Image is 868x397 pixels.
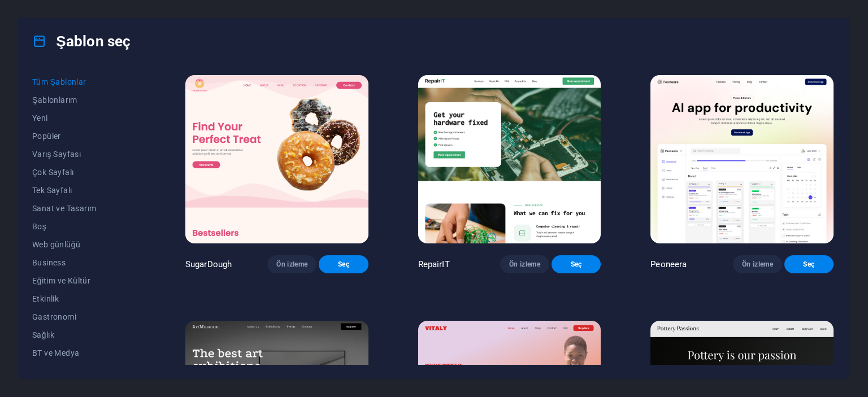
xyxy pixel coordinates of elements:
[650,75,834,243] img: Peoneera
[733,255,782,273] button: Ön izleme
[32,276,136,285] span: Eğitim ve Kültür
[793,260,824,269] span: Seç
[276,260,307,269] span: Ön izleme
[32,95,136,104] span: Şablonlarım
[185,259,232,270] p: SugarDough
[32,344,136,362] button: BT ve Medya
[32,181,136,199] button: Tek Sayfalı
[32,145,136,163] button: Varış Sayfası
[32,91,136,109] button: Şablonlarım
[742,260,773,269] span: Ön izleme
[32,109,136,127] button: Yeni
[185,75,368,243] img: SugarDough
[500,255,549,273] button: Ön izleme
[32,294,136,303] span: Etkinlik
[32,199,136,217] button: Sanat ve Tasarım
[32,258,136,267] span: Business
[32,163,136,181] button: Çok Sayfalı
[32,222,136,231] span: Boş
[561,260,592,269] span: Seç
[552,255,601,273] button: Seç
[784,255,834,273] button: Seç
[328,260,359,269] span: Seç
[32,254,136,272] button: Business
[32,204,136,213] span: Sanat ve Tasarım
[650,259,687,270] p: Peoneera
[32,132,136,141] span: Popüler
[32,235,136,254] button: Web günlüğü
[32,348,136,357] span: BT ve Medya
[32,217,136,235] button: Boş
[319,255,368,273] button: Seç
[32,73,136,91] button: Tüm Şablonlar
[267,255,316,273] button: Ön izleme
[32,312,136,321] span: Gastronomi
[32,168,136,177] span: Çok Sayfalı
[32,77,136,86] span: Tüm Şablonlar
[32,308,136,326] button: Gastronomi
[32,186,136,195] span: Tek Sayfalı
[32,32,131,50] h4: Şablon seç
[32,240,136,249] span: Web günlüğü
[32,150,136,159] span: Varış Sayfası
[32,272,136,290] button: Eğitim ve Kültür
[32,330,136,339] span: Sağlık
[509,260,540,269] span: Ön izleme
[32,290,136,308] button: Etkinlik
[32,326,136,344] button: Sağlık
[32,362,136,380] button: Hukuk ve Finans
[32,114,136,123] span: Yeni
[32,127,136,145] button: Popüler
[418,75,601,243] img: RepairIT
[418,259,450,270] p: RepairIT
